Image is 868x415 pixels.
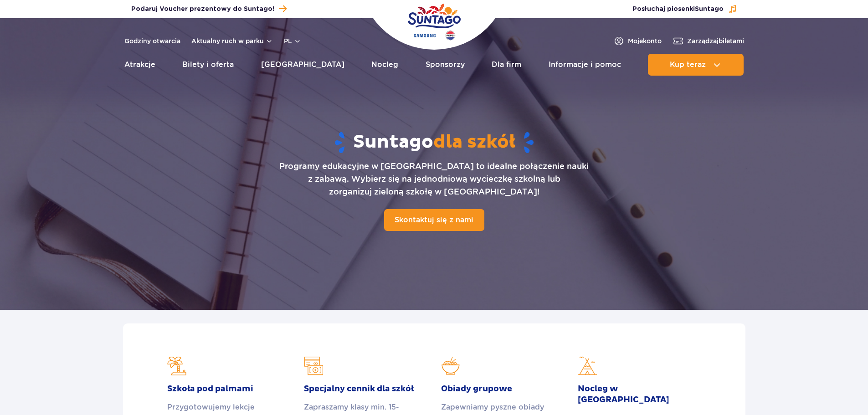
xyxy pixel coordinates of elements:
[167,384,290,395] h2: Szkoła pod palmami
[426,54,465,76] a: Sponsorzy
[492,54,521,76] a: Dla firm
[141,131,727,154] h1: Suntago
[304,384,427,395] h2: Specjalny cennik dla szkół
[182,54,234,76] a: Bilety i oferta
[261,54,344,76] a: [GEOGRAPHIC_DATA]
[628,36,662,46] span: Moje konto
[695,6,724,12] span: Suntago
[395,215,473,224] span: Skontaktuj się z nami
[433,131,515,154] span: dla szkół
[131,5,274,14] span: Podaruj Voucher prezentowy do Suntago!
[578,384,701,405] h2: Nocleg w [GEOGRAPHIC_DATA]
[670,61,706,69] span: Kup teraz
[124,36,180,46] a: Godziny otwarcia
[549,54,621,76] a: Informacje i pomoc
[613,36,662,46] a: Mojekonto
[648,54,744,76] button: Kup teraz
[284,36,301,46] button: pl
[279,160,589,198] p: Programy edukacyjne w [GEOGRAPHIC_DATA] to idealne połączenie nauki z zabawą. Wybierz się na jedn...
[673,36,744,46] a: Zarządzajbiletami
[441,384,564,395] h2: Obiady grupowe
[371,54,398,76] a: Nocleg
[632,5,724,14] span: Posłuchaj piosenki
[384,209,484,231] a: Skontaktuj się z nami
[632,5,737,14] button: Posłuchaj piosenkiSuntago
[131,3,287,15] a: Podaruj Voucher prezentowy do Suntago!
[191,37,273,45] button: Aktualny ruch w parku
[687,36,744,46] span: Zarządzaj biletami
[124,54,155,76] a: Atrakcje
